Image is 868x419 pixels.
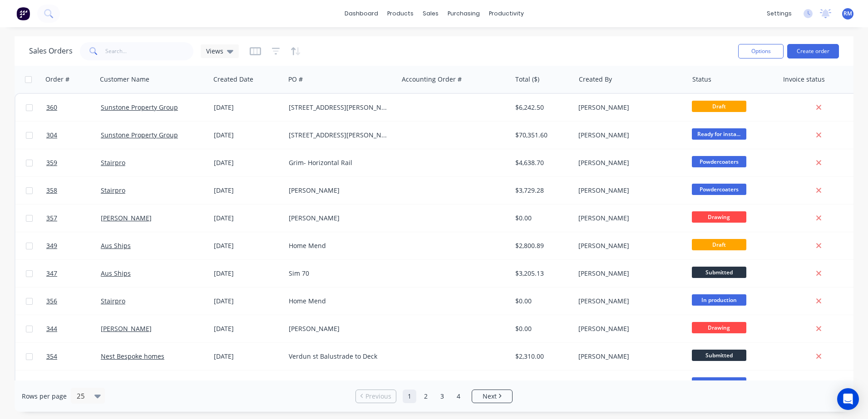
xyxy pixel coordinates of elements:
div: [STREET_ADDRESS][PERSON_NAME] [289,103,390,112]
div: Customer Name [100,75,149,84]
a: 344 [46,315,101,342]
div: purchasing [443,7,484,20]
div: [PERSON_NAME] [578,131,679,140]
div: [DATE] [214,297,281,306]
div: $0.00 [515,297,568,306]
button: Options [738,44,784,58]
div: PO # [288,75,303,84]
div: [DATE] [214,214,281,223]
a: Sunstone Property Group [101,131,178,139]
div: $3,205.13 [515,269,568,278]
span: 360 [46,103,57,112]
span: 356 [46,297,57,306]
div: [PERSON_NAME] [578,380,679,389]
a: Nest Bespoke homes [101,352,164,361]
div: Home Mend [289,241,390,250]
div: Sim 70 [289,269,390,278]
div: Status [692,75,711,84]
div: [PERSON_NAME] [289,186,390,195]
div: [STREET_ADDRESS][PERSON_NAME] [289,131,390,140]
div: [PERSON_NAME] [289,214,390,223]
span: 355 [46,380,57,389]
a: 357 [46,205,101,232]
span: 304 [46,131,57,140]
span: Submitted [692,267,746,278]
ul: Pagination [352,390,516,403]
span: 344 [46,324,57,333]
div: $2,310.00 [515,352,568,361]
div: Open Intercom Messenger [837,388,859,410]
div: Accounting Order # [402,75,462,84]
div: $0.00 [515,214,568,223]
span: Submitted [692,350,746,361]
span: In production [692,294,746,306]
h1: Sales Orders [29,47,73,55]
span: Views [206,46,223,56]
div: products [383,7,418,20]
div: $70,351.60 [515,131,568,140]
a: Stairpro [101,186,125,195]
a: 356 [46,287,101,315]
span: Powdercoaters [692,156,746,167]
span: Powdercoaters [692,377,746,389]
div: [PERSON_NAME] [578,103,679,112]
span: Previous [365,392,391,401]
span: Draft [692,101,746,112]
div: [PERSON_NAME] [578,297,679,306]
span: Powdercoaters [692,184,746,195]
span: Ready for insta... [692,128,746,140]
div: [DATE] [214,380,281,389]
div: Invoice status [783,75,825,84]
div: $0.00 [515,324,568,333]
span: Next [483,392,497,401]
div: [DATE] [214,241,281,250]
span: 354 [46,352,57,361]
a: [PERSON_NAME] [101,380,152,388]
a: Sunstone Property Group [101,103,178,112]
div: [DATE] [214,131,281,140]
span: 347 [46,269,57,278]
a: 354 [46,343,101,370]
div: [DATE] [214,103,281,112]
a: Page 1 is your current page [403,390,416,403]
a: Stairpro [101,297,125,305]
div: $6,242.50 [515,103,568,112]
div: [DATE] [214,186,281,195]
a: Aus Ships [101,269,131,278]
a: 360 [46,94,101,121]
a: Page 2 [419,390,433,403]
a: dashboard [340,7,383,20]
div: [GEOGRAPHIC_DATA] [289,380,390,389]
div: $0.00 [515,380,568,389]
div: Order # [45,75,69,84]
a: [PERSON_NAME] [101,214,152,222]
span: 358 [46,186,57,195]
div: sales [418,7,443,20]
div: [PERSON_NAME] [578,269,679,278]
span: Drawing [692,211,746,223]
a: Previous page [356,392,396,401]
div: Created Date [213,75,253,84]
a: 355 [46,370,101,398]
div: settings [762,7,796,20]
a: Next page [472,392,512,401]
div: productivity [484,7,528,20]
a: Page 4 [452,390,465,403]
div: $2,800.89 [515,241,568,250]
button: Create order [787,44,839,58]
div: [PERSON_NAME] [578,352,679,361]
a: 359 [46,149,101,176]
div: [PERSON_NAME] [578,214,679,223]
div: Created By [579,75,612,84]
div: Grim- Horizontal Rail [289,158,390,167]
span: 349 [46,241,57,250]
div: Verdun st Balustrade to Deck [289,352,390,361]
input: Search... [105,42,194,60]
a: 349 [46,232,101,259]
span: RM [843,10,852,18]
img: Factory [16,7,30,20]
div: [PERSON_NAME] [578,158,679,167]
span: Draft [692,239,746,250]
a: Page 3 [435,390,449,403]
a: Aus Ships [101,241,131,250]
